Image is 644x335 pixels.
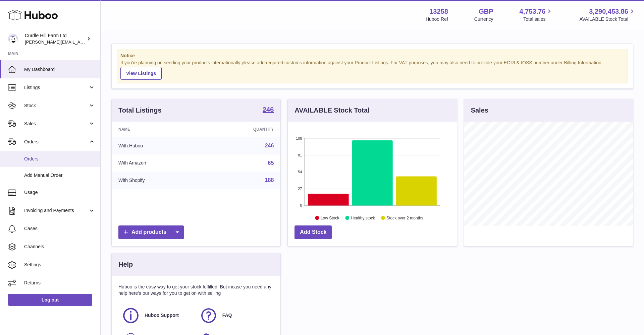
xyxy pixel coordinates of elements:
span: Listings [24,84,88,91]
span: Usage [24,189,95,196]
a: FAQ [200,307,271,325]
a: Huboo Support [122,307,193,325]
span: Returns [24,280,95,286]
span: 4,753.76 [520,7,546,16]
div: Currency [474,16,493,22]
h3: Help [118,260,133,269]
a: 3,290,453.86 AVAILABLE Stock Total [579,7,636,22]
span: My Dashboard [24,66,95,73]
text: 81 [298,153,302,157]
strong: 13258 [429,7,448,16]
a: 65 [268,160,274,166]
strong: Notice [120,53,624,59]
text: 27 [298,187,302,191]
span: Orders [24,156,95,162]
span: FAQ [222,312,232,319]
text: 54 [298,170,302,174]
a: 4,753.76 Total sales [520,7,553,22]
div: Huboo Ref [426,16,448,22]
h3: AVAILABLE Stock Total [294,106,369,115]
span: Orders [24,139,88,145]
strong: GBP [479,7,493,16]
span: Total sales [523,16,553,22]
span: Stock [24,103,88,109]
text: Healthy stock [351,215,375,220]
span: Cases [24,225,95,232]
span: 3,290,453.86 [589,7,628,16]
td: With Shopify [112,172,204,189]
text: Low Stock [321,215,339,220]
span: Sales [24,121,88,127]
img: miranda@diddlysquatfarmshop.com [8,34,18,44]
text: 0 [300,203,302,207]
strong: 246 [263,106,274,113]
td: With Amazon [112,154,204,172]
a: 188 [265,177,274,183]
th: Name [112,122,204,137]
span: Channels [24,244,95,250]
span: Huboo Support [145,312,179,319]
span: [PERSON_NAME][EMAIL_ADDRESS][DOMAIN_NAME] [25,39,135,45]
text: Stock over 2 months [387,215,423,220]
div: Curdle Hill Farm Ltd [25,32,85,45]
div: If you're planning on sending your products internationally please add required customs informati... [120,60,624,80]
span: AVAILABLE Stock Total [579,16,636,22]
span: Invoicing and Payments [24,207,88,214]
td: With Huboo [112,137,204,154]
h3: Total Listings [118,106,162,115]
a: Add Stock [294,225,332,239]
a: Log out [8,294,92,306]
span: Settings [24,262,95,268]
a: 246 [265,143,274,148]
text: 108 [296,136,302,140]
h3: Sales [471,106,488,115]
p: Huboo is the easy way to get your stock fulfilled. But incase you need any help here's our ways f... [118,284,274,296]
th: Quantity [204,122,280,137]
a: 246 [263,106,274,114]
a: Add products [118,225,184,239]
span: Add Manual Order [24,172,95,179]
a: View Listings [120,67,162,80]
